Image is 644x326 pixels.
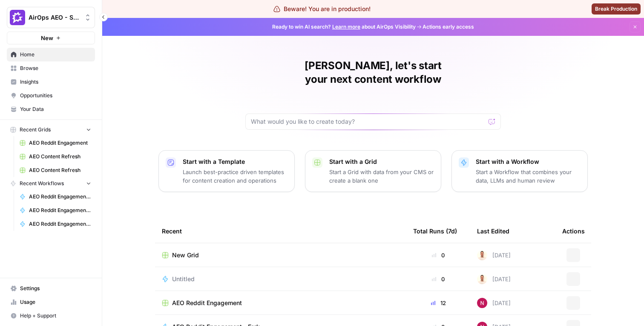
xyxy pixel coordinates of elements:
[29,207,91,214] span: AEO Reddit Engagement - Fork
[273,5,371,13] div: Beware! You are in production!
[477,250,487,260] img: n02y6dxk2kpdk487jkjae1zkvp35
[29,220,91,228] span: AEO Reddit Engagement - Fork
[595,5,637,13] span: Break Production
[413,251,463,259] div: 0
[272,23,416,31] span: Ready to win AI search? about AirOps Visibility
[158,150,295,192] button: Start with a TemplateLaunch best-practice driven templates for content creation and operations
[20,285,91,292] span: Settings
[7,7,95,28] button: Workspace: AirOps AEO - Single Brand (Gong)
[162,219,400,243] div: Recent
[29,13,80,22] span: AirOps AEO - Single Brand (Gong)
[477,219,509,243] div: Last Edited
[183,168,287,185] p: Launch best-practice driven templates for content creation and operations
[7,102,95,116] a: Your Data
[29,166,91,174] span: AEO Content Refresh
[7,282,95,295] a: Settings
[20,312,91,320] span: Help + Support
[16,163,95,177] a: AEO Content Refresh
[20,64,91,72] span: Browse
[20,105,91,113] span: Your Data
[451,150,588,192] button: Start with a WorkflowStart a Workflow that combines your data, LLMs and human review
[7,48,95,61] a: Home
[29,139,91,147] span: AEO Reddit Engagement
[20,126,51,134] span: Recent Grids
[477,298,487,308] img: 809rsgs8fojgkhnibtwc28oh1nli
[592,3,641,15] button: Break Production
[16,150,95,163] a: AEO Content Refresh
[10,10,25,25] img: AirOps AEO - Single Brand (Gong) Logo
[413,275,463,283] div: 0
[16,217,95,231] a: AEO Reddit Engagement - Fork
[476,168,581,185] p: Start a Workflow that combines your data, LLMs and human review
[16,136,95,150] a: AEO Reddit Engagement
[423,23,474,31] span: Actions early access
[162,251,400,259] a: New Grid
[20,51,91,58] span: Home
[162,299,400,307] a: AEO Reddit Engagement
[413,299,463,307] div: 12
[477,274,487,284] img: n02y6dxk2kpdk487jkjae1zkvp35
[41,34,53,42] span: New
[20,180,64,187] span: Recent Workflows
[20,78,91,86] span: Insights
[20,298,91,306] span: Usage
[7,89,95,102] a: Opportunities
[7,309,95,323] button: Help + Support
[183,157,287,166] p: Start with a Template
[251,117,485,126] input: What would you like to create today?
[20,92,91,99] span: Opportunities
[29,153,91,160] span: AEO Content Refresh
[329,157,434,166] p: Start with a Grid
[172,275,195,283] span: Untitled
[7,177,95,190] button: Recent Workflows
[16,204,95,217] a: AEO Reddit Engagement - Fork
[162,275,400,283] a: Untitled
[7,123,95,136] button: Recent Grids
[29,193,91,201] span: AEO Reddit Engagement - Fork
[172,251,199,259] span: New Grid
[16,190,95,204] a: AEO Reddit Engagement - Fork
[245,59,501,86] h1: [PERSON_NAME], let's start your next content workflow
[562,219,585,243] div: Actions
[477,250,511,260] div: [DATE]
[332,23,360,30] a: Learn more
[172,299,242,307] span: AEO Reddit Engagement
[7,32,95,44] button: New
[7,61,95,75] a: Browse
[329,168,434,185] p: Start a Grid with data from your CMS or create a blank one
[476,157,581,166] p: Start with a Workflow
[7,295,95,309] a: Usage
[413,219,457,243] div: Total Runs (7d)
[7,75,95,89] a: Insights
[477,298,511,308] div: [DATE]
[477,274,511,284] div: [DATE]
[305,150,441,192] button: Start with a GridStart a Grid with data from your CMS or create a blank one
